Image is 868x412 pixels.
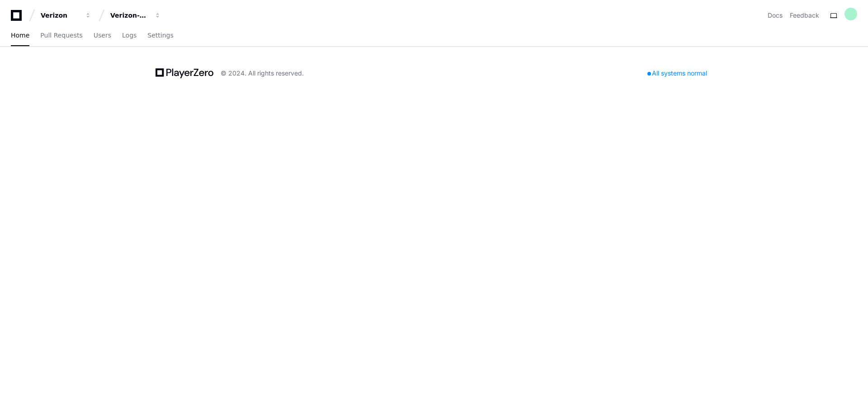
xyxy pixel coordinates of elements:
button: Verizon [37,7,95,24]
button: Verizon-Clarify-Order-Management [107,7,165,24]
span: Pull Requests [40,33,82,38]
a: Settings [147,25,173,46]
span: Logs [122,33,137,38]
div: Verizon-Clarify-Order-Management [110,11,149,20]
div: All systems normal [642,67,712,80]
a: Logs [122,25,137,46]
span: Settings [147,33,173,38]
a: Docs [768,11,783,20]
span: Home [11,33,29,38]
span: Users [94,33,111,38]
div: © 2024. All rights reserved. [221,69,304,78]
a: Users [94,25,111,46]
a: Home [11,25,29,46]
div: Verizon [41,11,80,20]
a: Pull Requests [40,25,82,46]
button: Feedback [790,11,819,20]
